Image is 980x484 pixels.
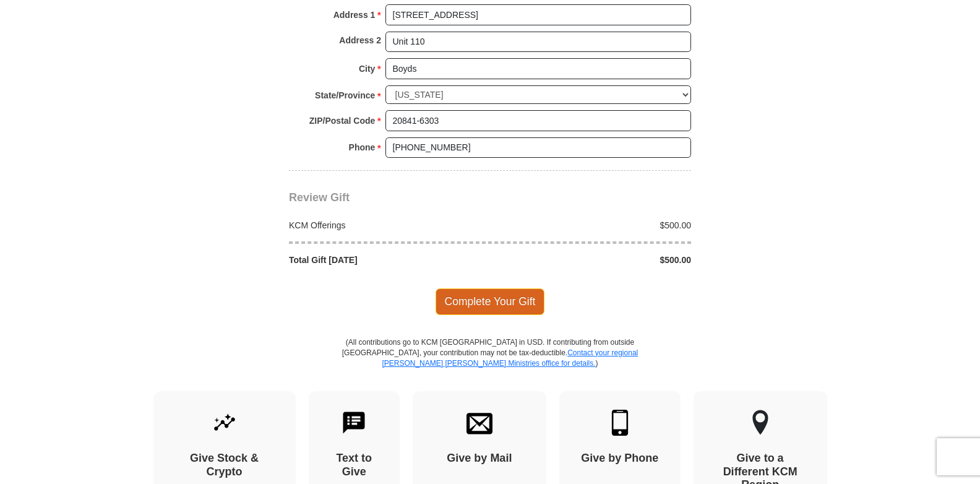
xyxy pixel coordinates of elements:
[581,452,659,465] h4: Give by Phone
[490,219,698,231] div: $500.00
[434,452,525,465] h4: Give by Mail
[490,254,698,266] div: $500.00
[752,410,769,436] img: other-region
[309,112,376,129] strong: ZIP/Postal Code
[341,410,367,436] img: text-to-give.svg
[283,219,491,231] div: KCM Offerings
[289,191,350,204] span: Review Gift
[283,254,491,266] div: Total Gift [DATE]
[175,452,274,478] h4: Give Stock & Crypto
[359,60,375,77] strong: City
[342,337,638,391] p: (All contributions go to KCM [GEOGRAPHIC_DATA] in USD. If contributing from outside [GEOGRAPHIC_D...
[339,32,381,49] strong: Address 2
[315,87,375,104] strong: State/Province
[333,6,376,24] strong: Address 1
[349,139,376,156] strong: Phone
[436,288,545,314] span: Complete Your Gift
[607,410,633,436] img: mobile.svg
[466,410,492,436] img: envelope.svg
[382,348,638,368] a: Contact your regional [PERSON_NAME] [PERSON_NAME] Ministries office for details.
[330,452,379,478] h4: Text to Give
[212,410,238,436] img: give-by-stock.svg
